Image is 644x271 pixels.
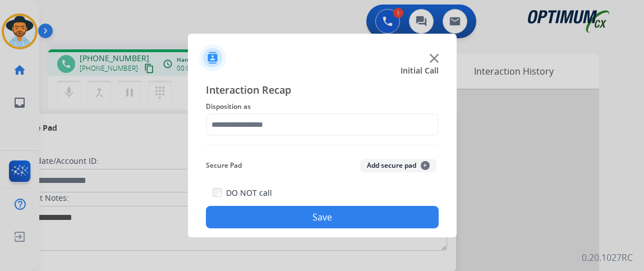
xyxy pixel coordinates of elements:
[226,187,272,199] label: DO NOT call
[206,159,242,172] span: Secure Pad
[360,159,436,172] button: Add secure pad+
[199,44,226,71] img: contactIcon
[582,251,633,264] p: 0.20.1027RC
[206,145,439,145] img: contact-recap-line.svg
[206,82,439,100] span: Interaction Recap
[206,100,439,113] span: Disposition as
[206,206,439,228] button: Save
[421,161,430,170] span: +
[401,65,439,76] span: Initial Call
